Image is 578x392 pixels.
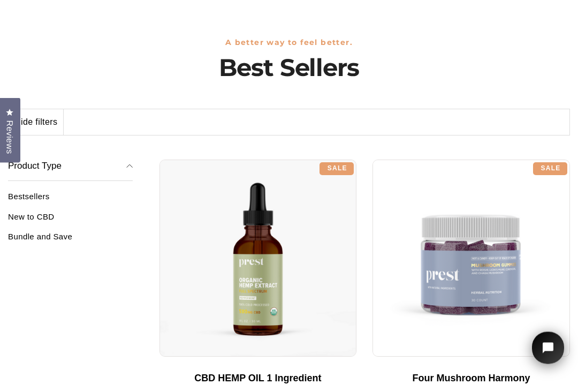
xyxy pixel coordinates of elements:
div: Sale [320,163,354,176]
div: Sale [533,163,567,176]
iframe: Tidio Chat [518,317,578,392]
div: CBD HEMP OIL 1 Ingredient [170,373,346,385]
h1: Best Sellers [8,53,570,82]
a: Bestsellers [8,192,133,210]
button: Hide filters [9,110,64,135]
div: Four Mushroom Harmony [383,373,559,385]
h3: A better way to feel better. [8,39,570,48]
a: New to CBD [8,213,133,230]
span: Reviews [3,120,17,154]
button: Product Type [8,152,133,182]
a: Bundle and Save [8,232,133,250]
